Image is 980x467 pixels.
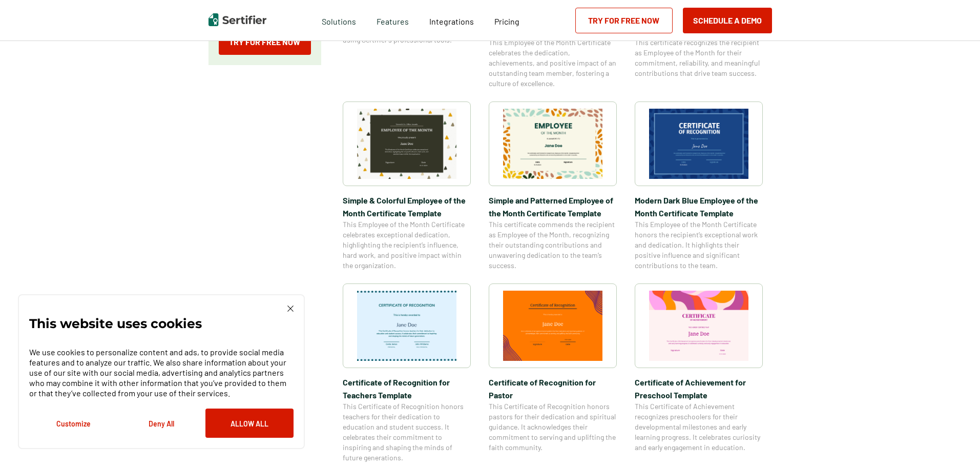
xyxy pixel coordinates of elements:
a: Try for Free Now [219,29,311,55]
img: Cookie Popup Close [287,306,294,312]
span: This Employee of the Month Certificate honors the recipient’s exceptional work and dedication. It... [635,219,763,271]
p: We use cookies to personalize content and ads, to provide social media features and to analyze ou... [29,347,294,398]
img: Simple & Colorful Employee of the Month Certificate Template [357,109,456,179]
span: This certificate commends the recipient as Employee of the Month, recognizing their outstanding c... [489,219,617,271]
button: Schedule a Demo [683,8,772,33]
img: Certificate of Recognition for Teachers Template [357,291,456,361]
a: Certificate of Recognition for PastorCertificate of Recognition for PastorThis Certificate of Rec... [489,283,617,463]
img: Simple and Patterned Employee of the Month Certificate Template [503,109,602,179]
span: Features [377,14,409,27]
a: Simple and Patterned Employee of the Month Certificate TemplateSimple and Patterned Employee of t... [489,101,617,271]
span: This Employee of the Month Certificate celebrates the dedication, achievements, and positive impa... [489,37,617,89]
iframe: Chat Widget [929,418,980,467]
span: Certificate of Recognition for Teachers Template [343,376,471,401]
span: This Certificate of Achievement recognizes preschoolers for their developmental milestones and ea... [635,401,763,453]
a: Pricing [494,14,519,27]
img: Modern Dark Blue Employee of the Month Certificate Template [649,109,748,179]
span: This Certificate of Recognition honors teachers for their dedication to education and student suc... [343,401,471,463]
a: Simple & Colorful Employee of the Month Certificate TemplateSimple & Colorful Employee of the Mon... [343,101,471,271]
img: Certificate of Recognition for Pastor [503,291,602,361]
span: Modern Dark Blue Employee of the Month Certificate Template [635,194,763,219]
span: This Certificate of Recognition honors pastors for their dedication and spiritual guidance. It ac... [489,401,617,453]
span: Simple & Colorful Employee of the Month Certificate Template [343,194,471,219]
span: Solutions [322,14,356,27]
p: This website uses cookies [29,318,202,329]
span: This certificate recognizes the recipient as Employee of the Month for their commitment, reliabil... [635,37,763,78]
span: This Employee of the Month Certificate celebrates exceptional dedication, highlighting the recipi... [343,219,471,271]
img: Certificate of Achievement for Preschool Template [649,291,748,361]
a: Integrations [429,14,474,27]
span: Certificate of Recognition for Pastor [489,376,617,401]
span: Pricing [494,16,519,26]
button: Customize [29,409,117,438]
img: Sertifier | Digital Credentialing Platform [208,13,266,26]
a: Modern Dark Blue Employee of the Month Certificate TemplateModern Dark Blue Employee of the Month... [635,101,763,271]
span: Certificate of Achievement for Preschool Template [635,376,763,401]
span: Simple and Patterned Employee of the Month Certificate Template [489,194,617,219]
button: Allow All [205,409,294,438]
span: Integrations [429,16,474,26]
button: Deny All [117,409,205,438]
a: Certificate of Achievement for Preschool TemplateCertificate of Achievement for Preschool Templat... [635,283,763,463]
a: Certificate of Recognition for Teachers TemplateCertificate of Recognition for Teachers TemplateT... [343,283,471,463]
a: Try for Free Now [575,8,673,33]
